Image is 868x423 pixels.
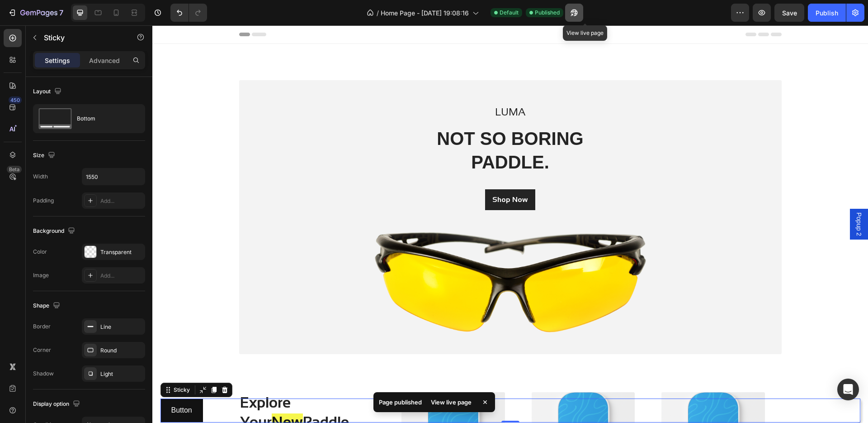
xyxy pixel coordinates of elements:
[816,8,838,18] div: Publish
[100,346,143,355] div: Round
[87,367,210,408] h2: Explore Your Paddle
[535,9,560,17] span: Published
[425,396,477,409] div: View live page
[379,398,422,407] p: Page published
[33,322,51,331] div: Border
[33,197,54,205] div: Padding
[837,379,859,400] div: Open Intercom Messenger
[100,197,143,205] div: Add...
[333,164,383,185] a: Shop Now
[33,149,57,162] div: Size
[782,9,797,17] span: Save
[19,361,39,369] div: Sticky
[377,8,379,18] span: /
[100,272,143,280] div: Add...
[223,77,493,96] p: LUMA
[45,56,70,65] p: Settings
[77,108,132,129] div: Bottom
[9,96,22,104] div: 450
[33,346,51,354] div: Corner
[100,248,143,256] div: Transparent
[8,373,51,397] button: <p>Button</p>
[33,173,48,181] div: Width
[33,300,62,312] div: Shape
[100,370,143,378] div: Light
[44,32,121,43] p: Sticky
[381,8,469,18] span: Home Page - [DATE] 19:08:16
[33,398,82,410] div: Display option
[774,4,804,22] button: Save
[59,7,63,18] p: 7
[4,4,67,22] button: 7
[33,271,49,279] div: Image
[100,323,143,331] div: Line
[222,101,494,149] h2: NOT SO BORING PADDLE.
[82,168,145,185] input: Auto
[170,4,207,22] div: Undo/Redo
[33,370,54,378] div: Shadow
[702,187,711,211] span: Popup 2
[152,25,868,423] iframe: Design area
[500,9,519,17] span: Default
[808,4,846,22] button: Publish
[33,248,47,256] div: Color
[7,166,22,173] div: Beta
[33,225,77,237] div: Background
[340,169,376,180] div: Shop Now
[19,379,40,392] p: Button
[89,56,120,65] p: Advanced
[33,86,63,98] div: Layout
